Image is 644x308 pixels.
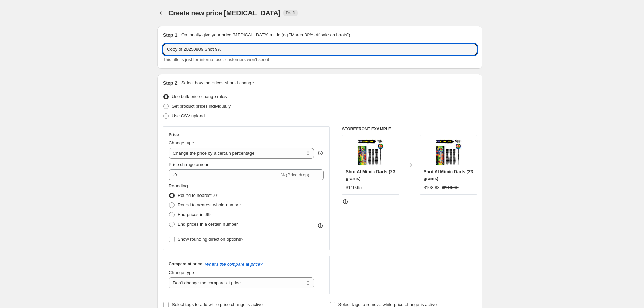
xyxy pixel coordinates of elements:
button: Price change jobs [157,8,167,18]
strike: $119.65 [442,184,459,191]
span: Use CSV upload [172,113,205,118]
span: Set product prices individually [172,104,231,109]
span: Show rounding direction options? [178,237,243,242]
span: Draft [286,10,295,16]
span: Use bulk price change rules [172,94,227,99]
p: Optionally give your price [MEDICAL_DATA] a title (eg "March 30% off sale on boots") [181,32,350,38]
h3: Price [169,132,179,138]
span: Change type [169,140,194,145]
span: Rounding [169,183,188,188]
span: Round to nearest .01 [178,193,219,198]
span: End prices in a certain number [178,222,238,227]
h3: Compare at price [169,261,202,267]
h2: Step 1. [163,32,179,38]
button: What's the compare at price? [205,262,263,267]
span: % (Price drop) [281,172,309,177]
span: Select tags to add while price change is active [172,302,263,307]
span: End prices in .99 [178,212,211,217]
span: Change type [169,270,194,275]
span: Create new price [MEDICAL_DATA] [168,9,281,17]
div: $119.65 [346,184,362,191]
span: Shot AI Mimic Darts (23 grams) [346,169,395,181]
div: $108.88 [424,184,440,191]
p: Select how the prices should change [181,80,254,86]
span: Shot AI Mimic Darts (23 grams) [424,169,473,181]
input: -15 [169,169,279,180]
h2: Step 2. [163,80,179,86]
h6: STOREFRONT EXAMPLE [342,126,477,132]
div: help [317,150,324,156]
input: 30% off holiday sale [163,44,477,55]
span: Select tags to remove while price change is active [338,302,437,307]
img: d3053-lot_1_80x.jpg [435,139,462,166]
span: Round to nearest whole number [178,202,241,208]
span: Price change amount [169,162,211,167]
img: d3053-lot_1_80x.jpg [357,139,384,166]
span: This title is just for internal use, customers won't see it [163,57,269,62]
